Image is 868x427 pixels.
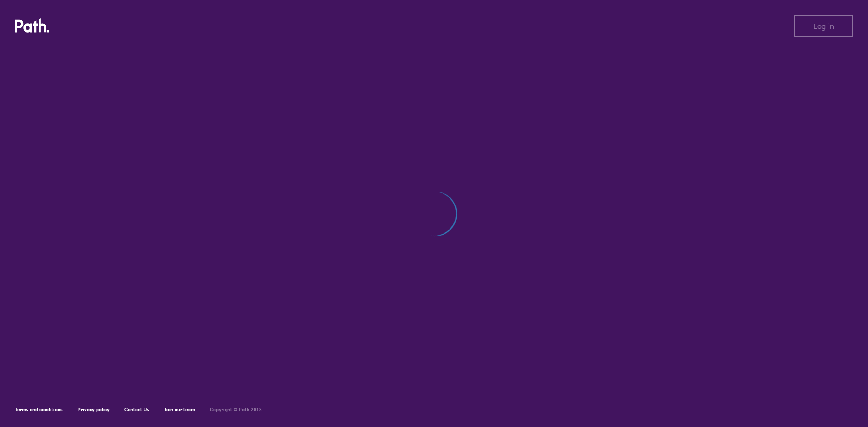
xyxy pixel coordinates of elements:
[164,407,195,413] a: Join our team
[813,22,834,30] span: Log in
[124,407,149,413] a: Contact Us
[794,15,853,37] button: Log in
[78,407,110,413] a: Privacy policy
[210,407,262,413] h6: Copyright © Path 2018
[15,407,63,413] a: Terms and conditions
